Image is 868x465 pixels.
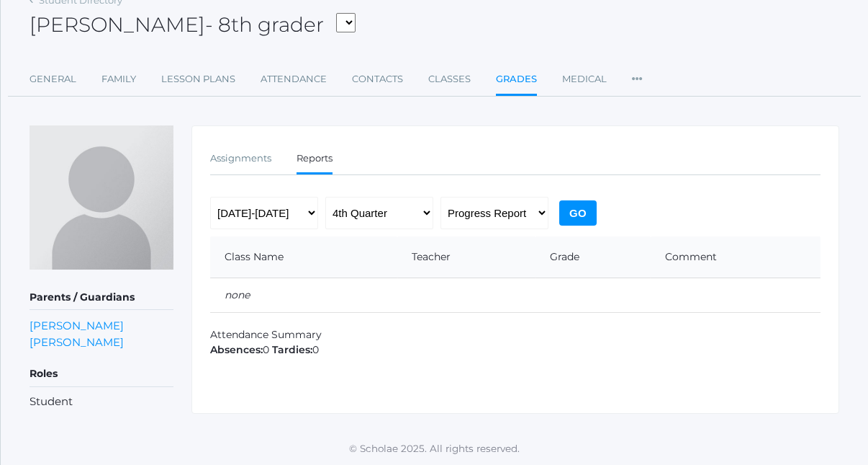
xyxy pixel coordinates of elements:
[272,343,319,356] span: 0
[30,317,124,334] a: [PERSON_NAME]
[562,65,607,94] a: Medical
[101,65,136,94] a: Family
[352,65,403,94] a: Contacts
[205,12,324,37] span: - 8th grader
[225,288,250,301] em: none
[210,328,322,341] span: Attendance Summary
[261,65,327,94] a: Attendance
[297,144,333,175] a: Reports
[30,285,173,310] h5: Parents / Guardians
[272,343,312,356] strong: Tardies:
[30,14,356,36] h2: [PERSON_NAME]
[30,125,173,270] img: Grace Anderson
[210,343,263,356] strong: Absences:
[1,441,868,456] p: © Scholae 2025. All rights reserved.
[559,200,597,226] input: Go
[210,343,269,356] span: 0
[428,65,471,94] a: Classes
[210,236,397,278] th: Class Name
[210,144,271,173] a: Assignments
[30,362,173,386] h5: Roles
[30,334,124,350] a: [PERSON_NAME]
[397,236,535,278] th: Teacher
[30,65,76,94] a: General
[651,236,820,278] th: Comment
[535,236,651,278] th: Grade
[30,394,173,410] li: Student
[161,65,235,94] a: Lesson Plans
[496,65,537,96] a: Grades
